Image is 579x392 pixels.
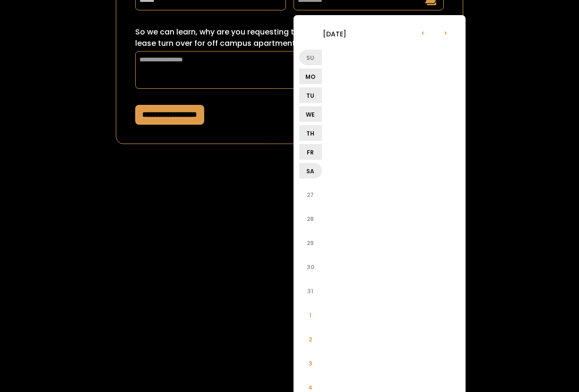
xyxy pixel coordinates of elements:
[299,163,322,179] li: Sa
[299,231,322,254] li: 29
[299,87,322,103] li: Tu
[299,207,322,230] li: 28
[299,144,322,160] li: Fr
[299,50,322,65] li: Su
[299,328,322,350] li: 2
[299,304,322,326] li: 1
[299,280,322,302] li: 31
[299,183,322,206] li: 27
[299,106,322,122] li: We
[299,68,322,84] li: Mo
[434,21,457,43] li: ›
[299,22,370,45] li: [DATE]
[299,256,322,278] li: 30
[135,26,444,49] label: So we can learn, why are you requesting this date? (ex: sorority recruitment, lease turn over for...
[299,352,322,375] li: 3
[412,21,434,43] li: ‹
[299,125,322,141] li: Th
